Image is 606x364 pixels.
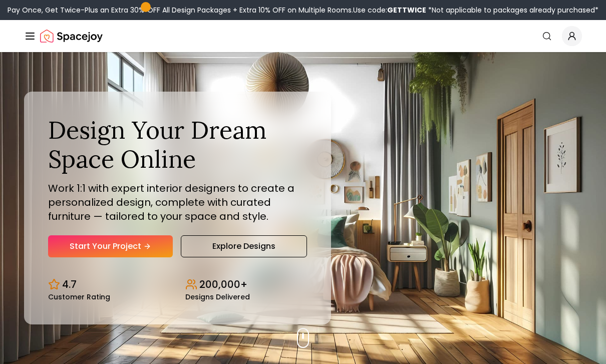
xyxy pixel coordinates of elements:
[199,277,247,291] p: 200,000+
[40,26,103,46] img: Spacejoy Logo
[40,26,103,46] a: Spacejoy
[48,293,110,300] small: Customer Rating
[353,5,426,15] span: Use code:
[48,116,307,173] h1: Design Your Dream Space Online
[8,5,598,15] div: Pay Once, Get Twice-Plus an Extra 30% OFF All Design Packages + Extra 10% OFF on Multiple Rooms.
[48,235,173,257] a: Start Your Project
[181,235,307,257] a: Explore Designs
[24,20,582,52] nav: Global
[62,277,77,291] p: 4.7
[387,5,426,15] b: GETTWICE
[426,5,598,15] span: *Not applicable to packages already purchased*
[48,181,307,223] p: Work 1:1 with expert interior designers to create a personalized design, complete with curated fu...
[185,293,250,300] small: Designs Delivered
[48,269,307,300] div: Design stats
